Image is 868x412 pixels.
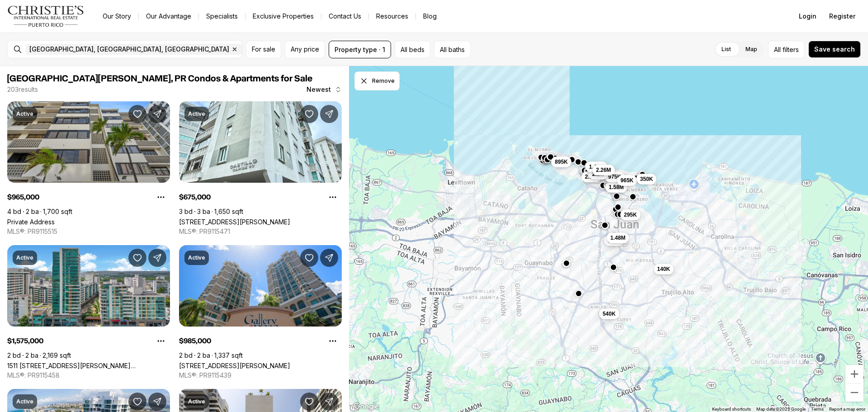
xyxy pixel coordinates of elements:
[829,407,865,412] a: Report a map error
[581,171,601,182] button: 2.7M
[321,10,368,23] button: Contact Us
[829,13,855,20] span: Register
[152,332,170,350] button: Property options
[599,308,619,319] button: 540K
[608,173,621,180] span: 975K
[592,170,604,178] span: 2.1M
[395,41,430,58] button: All beds
[7,74,312,83] span: [GEOGRAPHIC_DATA][PERSON_NAME], PR Condos & Apartments for Sale
[139,10,198,23] a: Our Advantage
[252,46,275,53] span: For sale
[604,235,624,246] button: 775K
[610,234,625,242] span: 1.48M
[320,393,338,411] button: Share Property
[585,161,608,172] button: 1.45M
[603,310,616,317] span: 540K
[793,7,822,25] button: Login
[768,41,805,58] button: Allfilters
[738,41,764,57] label: Map
[354,71,400,90] button: Dismiss drawing
[7,5,85,27] img: logo
[300,393,318,411] button: Save Property: 1501 ASHFORD AVENUE #9A
[188,110,205,118] p: Active
[329,41,391,58] button: Property type · 1
[179,218,290,226] a: 60 CARIBE #7A, SAN JUAN PR, 00907
[799,13,816,20] span: Login
[609,184,624,191] span: 1.58M
[301,81,347,99] button: Newest
[783,45,799,54] span: filters
[811,407,824,412] a: Terms
[148,393,166,411] button: Share Property
[300,105,318,123] button: Save Property: 60 CARIBE #7A
[16,398,33,405] p: Active
[596,166,611,174] span: 2.26M
[128,249,146,267] button: Save Property: 1511 AVENIDA PONCE DE LEON #1023
[16,254,33,261] p: Active
[199,10,245,23] a: Specialists
[551,156,571,167] button: 895K
[585,173,597,180] span: 2.7M
[607,232,629,243] button: 1.48M
[188,254,205,261] p: Active
[291,46,319,53] span: Any price
[148,249,166,267] button: Share Property
[640,175,653,183] span: 350K
[654,264,674,275] button: 140K
[808,41,861,58] button: Save search
[320,249,338,267] button: Share Property
[814,46,855,53] span: Save search
[824,7,861,25] button: Register
[324,332,342,350] button: Property options
[620,209,641,220] button: 295K
[434,41,471,58] button: All baths
[307,86,331,93] span: Newest
[621,177,634,184] span: 965K
[416,10,444,23] a: Blog
[756,407,806,412] span: Map data ©2025 Google
[148,105,166,123] button: Share Property
[589,163,604,170] span: 1.45M
[592,165,614,175] button: 2.26M
[16,110,33,118] p: Active
[29,46,229,53] span: [GEOGRAPHIC_DATA], [GEOGRAPHIC_DATA], [GEOGRAPHIC_DATA]
[617,175,637,186] button: 965K
[589,169,608,180] button: 2.1M
[7,218,55,226] a: Private Address
[657,265,670,273] span: 140K
[637,174,657,185] button: 350K
[246,41,281,58] button: For sale
[188,398,205,405] p: Active
[604,171,625,182] button: 975K
[714,41,738,57] label: List
[7,362,170,369] a: 1511 AVENIDA PONCE DE LEON #1023, SAN JUAN PR, 00909
[605,182,627,193] button: 1.58M
[128,105,146,123] button: Save Property:
[128,393,146,411] button: Save Property: 404 AVE DE LA CONSTITUCION #2008
[324,188,342,206] button: Property options
[7,86,38,93] p: 203 results
[285,41,325,58] button: Any price
[152,188,170,206] button: Property options
[95,10,138,23] a: Our Story
[245,10,321,23] a: Exclusive Properties
[555,158,568,166] span: 895K
[320,105,338,123] button: Share Property
[774,45,781,54] span: All
[845,365,863,383] button: Zoom in
[624,211,637,218] span: 295K
[179,362,290,369] a: 103 DE DIEGO AVENUE #1706, SAN JUAN PR, 00911
[300,249,318,267] button: Save Property: 103 DE DIEGO AVENUE #1706
[369,10,415,23] a: Resources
